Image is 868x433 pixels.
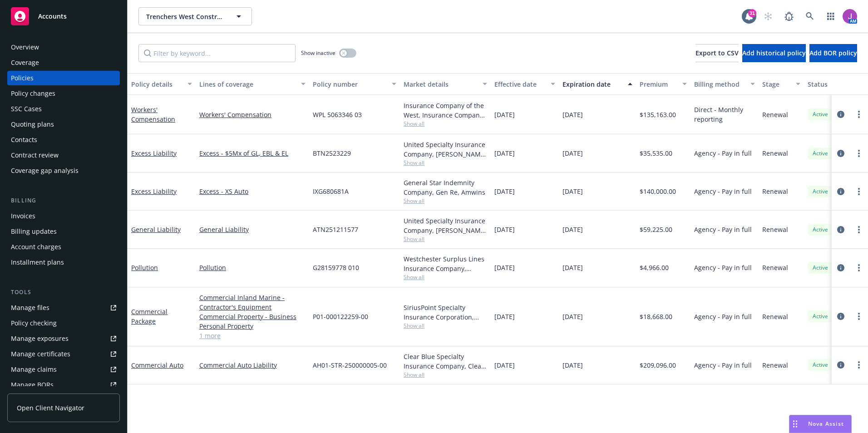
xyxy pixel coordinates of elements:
[640,79,677,89] div: Premium
[694,312,752,321] span: Agency - Pay in full
[199,148,306,158] a: Excess - $5Mx of GL, EBL & EL
[562,312,583,321] span: [DATE]
[853,109,864,120] a: more
[811,361,829,369] span: Active
[853,262,864,273] a: more
[780,7,798,25] a: Report a Bug
[199,110,306,119] a: Workers' Compensation
[400,73,491,95] button: Market details
[404,79,477,89] div: Market details
[7,300,120,315] a: Manage files
[199,187,306,196] a: Excess - XS Auto
[562,225,583,234] span: [DATE]
[853,186,864,197] a: more
[762,312,788,321] span: Renewal
[131,307,168,325] a: Commercial Package
[562,360,583,370] span: [DATE]
[11,71,34,85] div: Policies
[404,322,487,330] span: Show all
[762,360,788,370] span: Renewal
[11,148,59,162] div: Contract review
[762,148,788,158] span: Renewal
[404,273,487,281] span: Show all
[404,197,487,205] span: Show all
[562,148,583,158] span: [DATE]
[742,44,806,62] button: Add historical policy
[404,140,487,159] div: United Specialty Insurance Company, [PERSON_NAME] Insurance, Amwins
[11,224,57,239] div: Billing updates
[762,187,788,196] span: Renewal
[11,378,54,392] div: Manage BORs
[131,263,158,272] a: Pollution
[313,79,386,89] div: Policy number
[835,224,846,235] a: circleInformation
[811,226,829,234] span: Active
[199,263,306,272] a: Pollution
[835,311,846,322] a: circleInformation
[7,288,120,297] div: Tools
[640,225,672,234] span: $59,225.00
[309,73,400,95] button: Policy number
[636,73,690,95] button: Premium
[404,254,487,273] div: Westchester Surplus Lines Insurance Company, Chubb Group, Amwins
[199,79,296,89] div: Lines of coverage
[835,148,846,159] a: circleInformation
[562,263,583,272] span: [DATE]
[762,110,788,119] span: Renewal
[694,79,745,89] div: Billing method
[562,110,583,119] span: [DATE]
[7,331,120,346] a: Manage exposures
[7,86,120,101] a: Policy changes
[313,187,349,196] span: IXG680681A
[494,79,545,89] div: Effective date
[494,148,515,158] span: [DATE]
[835,109,846,120] a: circleInformation
[11,102,42,116] div: SSC Cases
[694,187,752,196] span: Agency - Pay in full
[138,7,252,25] button: Trenchers West Construction Co., Inc.
[7,347,120,361] a: Manage certificates
[494,263,515,272] span: [DATE]
[38,13,67,20] span: Accounts
[199,293,306,312] a: Commercial Inland Marine - Contractor's Equipment
[801,7,819,25] a: Search
[789,415,801,433] div: Drag to move
[789,415,852,433] button: Nova Assist
[131,79,182,89] div: Policy details
[759,73,804,95] button: Stage
[562,187,583,196] span: [DATE]
[695,44,739,62] button: Export to CSV
[494,187,515,196] span: [DATE]
[811,312,829,320] span: Active
[559,73,636,95] button: Expiration date
[404,371,487,379] span: Show all
[11,300,49,315] div: Manage files
[199,225,306,234] a: General Liability
[131,187,177,196] a: Excess Liability
[11,86,55,101] div: Policy changes
[694,148,752,158] span: Agency - Pay in full
[843,9,857,24] img: photo
[313,110,362,119] span: WPL 5063346 03
[694,263,752,272] span: Agency - Pay in full
[835,262,846,273] a: circleInformation
[640,360,676,370] span: $209,096.00
[313,263,359,272] span: G28159778 010
[809,44,857,62] button: Add BOR policy
[7,224,120,239] a: Billing updates
[811,264,829,272] span: Active
[404,216,487,235] div: United Specialty Insurance Company, [PERSON_NAME] Insurance, Amwins
[694,360,752,370] span: Agency - Pay in full
[128,73,196,95] button: Policy details
[853,224,864,235] a: more
[835,186,846,197] a: circleInformation
[7,102,120,116] a: SSC Cases
[494,110,515,119] span: [DATE]
[11,117,54,132] div: Quoting plans
[199,312,306,331] a: Commercial Property - Business Personal Property
[7,117,120,132] a: Quoting plans
[762,263,788,272] span: Renewal
[694,225,752,234] span: Agency - Pay in full
[11,209,35,223] div: Invoices
[7,163,120,178] a: Coverage gap analysis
